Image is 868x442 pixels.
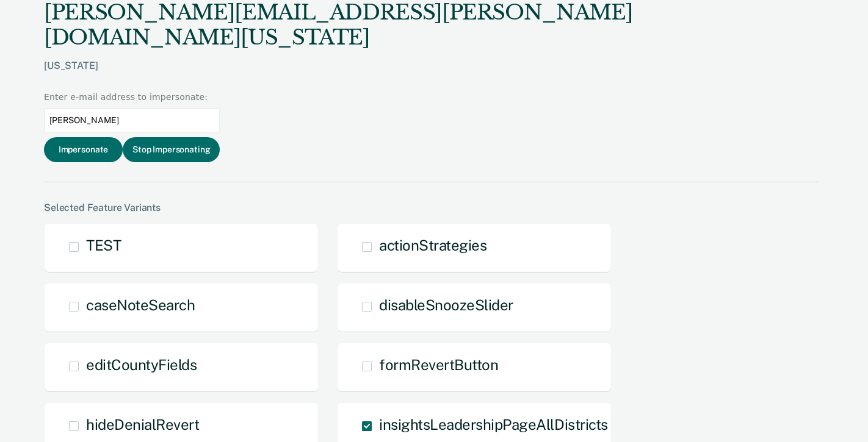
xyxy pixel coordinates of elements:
[86,237,121,254] span: TEST
[86,416,199,433] span: hideDenialRevert
[86,356,197,373] span: editCountyFields
[379,416,608,433] span: insightsLeadershipPageAllDistricts
[379,237,486,254] span: actionStrategies
[44,137,123,162] button: Impersonate
[44,91,220,104] div: Enter e-mail address to impersonate:
[379,356,498,373] span: formRevertButton
[44,202,819,213] div: Selected Feature Variants
[44,109,220,132] input: Enter an email to impersonate...
[379,296,513,313] span: disableSnoozeSlider
[44,60,819,91] div: [US_STATE]
[86,296,195,313] span: caseNoteSearch
[123,137,220,162] button: Stop Impersonating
